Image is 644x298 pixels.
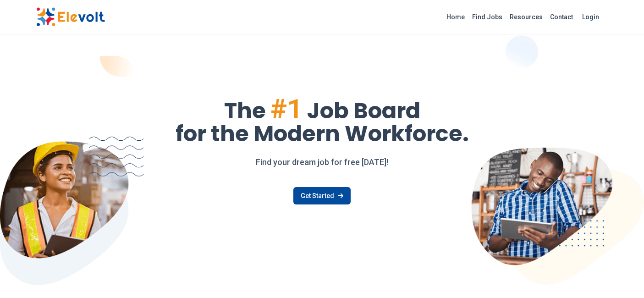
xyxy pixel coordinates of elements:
span: #1 [270,93,303,125]
a: Contact [546,10,577,24]
a: Home [443,10,468,24]
a: Resources [506,10,546,24]
a: Login [577,8,605,26]
h1: The Job Board for the Modern Workforce. [36,95,608,145]
img: Elevolt [36,7,105,27]
p: Find your dream job for free [DATE]! [36,156,608,169]
a: Find Jobs [468,10,506,24]
a: Get Started [293,187,351,204]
